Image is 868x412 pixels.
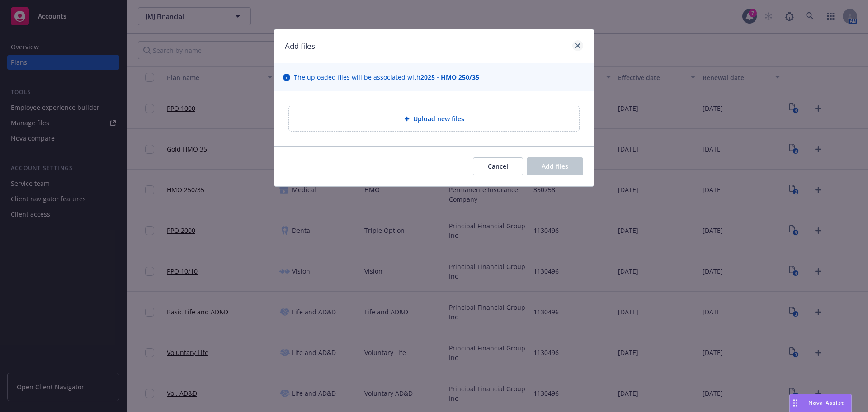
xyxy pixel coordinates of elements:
[288,106,580,132] div: Upload new files
[790,394,801,412] div: Drag to move
[285,40,315,52] h1: Add files
[572,40,583,51] a: close
[420,73,479,81] strong: 2025 - HMO 250/35
[294,72,479,82] span: The uploaded files will be associated with
[542,162,568,170] span: Add files
[473,157,523,175] button: Cancel
[488,162,508,170] span: Cancel
[527,157,583,175] button: Add files
[789,394,852,412] button: Nova Assist
[413,114,464,123] span: Upload new files
[808,399,844,407] span: Nova Assist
